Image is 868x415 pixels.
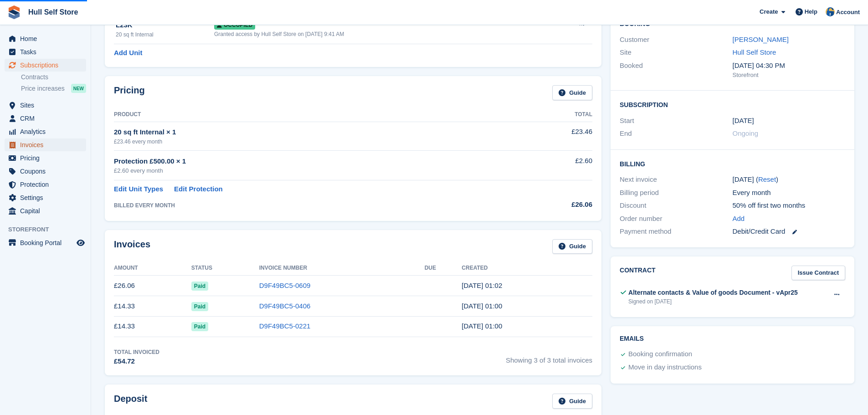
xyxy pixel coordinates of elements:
a: menu [5,59,86,72]
div: Total Invoiced [114,348,159,356]
span: Coupons [20,165,75,178]
a: Issue Contract [791,266,845,281]
img: Hull Self Store [826,7,835,16]
time: 2025-06-16 00:00:00 UTC [733,116,754,126]
div: £54.72 [114,356,159,367]
a: menu [5,125,86,138]
a: [PERSON_NAME] [733,36,789,43]
span: Account [836,8,860,17]
h2: Subscription [620,100,845,109]
span: Home [20,32,75,45]
th: Due [425,261,462,276]
div: Every month [733,188,845,198]
span: Showing 3 of 3 total invoices [506,348,592,367]
img: stora-icon-8386f47178a22dfd0bd8f6a31ec36ba5ce8667c1dd55bd0f319d3a0aa187defe.svg [7,5,21,19]
div: Next invoice [620,174,732,185]
a: Contracts [21,73,86,82]
time: 2025-08-16 00:02:55 UTC [462,282,502,289]
div: 20 sq ft Internal [116,31,214,39]
td: £14.33 [114,296,191,317]
span: Ongoing [733,129,759,137]
a: menu [5,138,86,151]
th: Amount [114,261,191,276]
th: Total [515,108,592,122]
div: £26.06 [515,200,592,210]
td: £14.33 [114,316,191,337]
div: Signed on [DATE] [628,297,798,306]
div: Booking confirmation [628,349,692,360]
div: £2.60 every month [114,166,515,175]
div: [DATE] ( ) [733,174,845,185]
h2: Deposit [114,394,147,409]
div: [DATE] 04:30 PM [733,61,845,71]
div: Alternate contacts & Value of goods Document - vApr25 [628,288,798,297]
a: D9F49BC5-0609 [259,282,311,289]
span: Paid [191,302,208,311]
div: 50% off first two months [733,200,845,211]
time: 2025-06-16 00:00:16 UTC [462,322,502,330]
h2: Pricing [114,85,145,100]
a: D9F49BC5-0406 [259,302,311,310]
h2: Contract [620,266,656,281]
span: Protection [20,178,75,191]
a: menu [5,99,86,112]
span: Pricing [20,152,75,164]
a: Edit Unit Types [114,184,163,195]
a: menu [5,236,86,249]
a: menu [5,205,86,217]
div: Storefront [733,71,845,80]
div: Booked [620,61,732,80]
th: Invoice Number [259,261,425,276]
div: Granted access by Hull Self Store on [DATE] 9:41 AM [214,30,544,38]
span: Analytics [20,125,75,138]
a: Guide [552,394,592,409]
span: Sites [20,99,75,112]
a: D9F49BC5-0221 [259,322,311,330]
span: Help [805,7,817,16]
span: Booking Portal [20,236,75,249]
div: 20 sq ft Internal × 1 [114,127,515,138]
a: Add [733,214,745,224]
h2: Emails [620,335,845,343]
div: L23K [116,20,214,31]
span: Storefront [8,225,91,234]
span: Settings [20,191,75,204]
th: Product [114,108,515,122]
span: Paid [191,322,208,331]
div: Debit/Credit Card [733,226,845,237]
a: Guide [552,85,592,100]
h2: Billing [620,159,845,168]
a: Hull Self Store [25,5,82,20]
div: End [620,128,732,139]
span: Price increases [21,84,65,93]
div: Start [620,116,732,126]
span: Create [760,7,778,16]
a: menu [5,46,86,58]
a: Preview store [75,237,86,248]
a: menu [5,152,86,164]
span: Tasks [20,46,75,58]
a: menu [5,32,86,45]
span: Invoices [20,138,75,151]
h2: Invoices [114,239,150,254]
a: Hull Self Store [733,48,776,56]
div: NEW [71,84,86,93]
a: menu [5,112,86,125]
td: £26.06 [114,276,191,296]
span: Capital [20,205,75,217]
time: 2025-07-16 00:00:35 UTC [462,302,502,310]
div: Discount [620,200,732,211]
span: Subscriptions [20,59,75,72]
a: Price increases NEW [21,83,86,93]
td: £23.46 [515,122,592,150]
span: Occupied [214,20,255,30]
div: Order number [620,214,732,224]
th: Created [462,261,592,276]
div: Customer [620,35,732,45]
a: menu [5,178,86,191]
a: Add Unit [114,48,142,58]
div: Protection £500.00 × 1 [114,156,515,167]
div: Payment method [620,226,732,237]
span: Paid [191,282,208,291]
a: Reset [758,175,776,183]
